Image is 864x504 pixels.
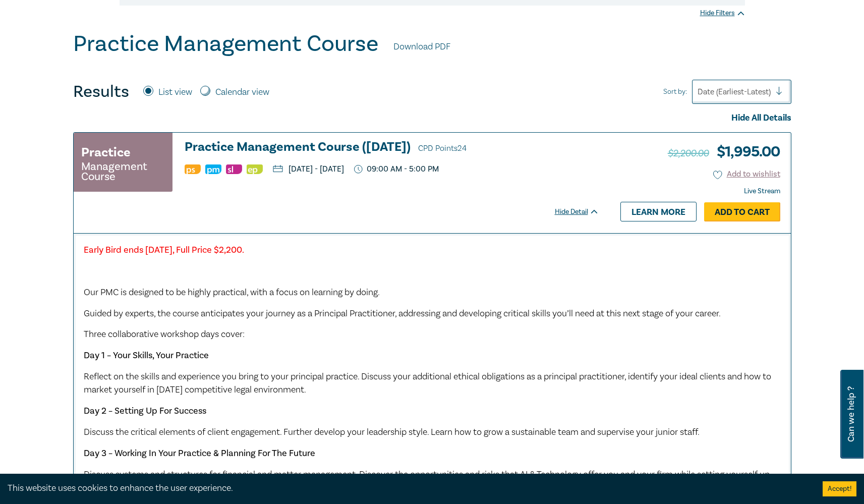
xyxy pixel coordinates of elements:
h3: Practice [81,143,131,161]
h3: $ 1,995.00 [668,140,780,163]
div: This website uses cookies to enhance the user experience. [8,482,808,495]
div: Hide All Details [73,111,791,125]
span: Discuss the critical elements of client engagement. Further develop your leadership style. Learn ... [84,426,700,438]
p: [DATE] - [DATE] [273,165,344,173]
span: CPD Points 24 [418,143,467,153]
p: 09:00 AM - 5:00 PM [354,164,439,174]
img: Ethics & Professional Responsibility [247,164,263,174]
div: Hide Filters [700,8,745,18]
button: Add to wishlist [713,169,780,180]
a: Learn more [620,202,697,221]
img: Substantive Law [226,164,242,174]
label: List view [158,86,192,99]
span: $2,200.00 [668,147,709,160]
strong: Early Bird ends [DATE], Full Price $2,200. [84,244,244,256]
small: Management Course [81,161,165,182]
h3: Practice Management Course ([DATE]) [185,140,599,155]
h1: Practice Management Course [73,31,378,57]
span: Guided by experts, the course anticipates your journey as a Principal Practitioner, addressing an... [84,308,721,319]
span: Discuss systems and structures for financial and matter management. Discover the opportunities an... [84,469,770,493]
img: Professional Skills [185,164,201,174]
span: Sort by: [663,86,687,97]
a: Download PDF [393,40,450,53]
span: Reflect on the skills and experience you bring to your principal practice. Discuss your additiona... [84,371,771,396]
a: Practice Management Course ([DATE]) CPD Points24 [185,140,599,155]
strong: Day 3 – Working In Your Practice & Planning For The Future [84,447,315,459]
strong: Live Stream [744,187,780,196]
div: Hide Detail [555,207,610,217]
span: Can we help ? [846,376,856,453]
input: Sort by [698,86,700,97]
strong: Day 2 – Setting Up For Success [84,405,206,417]
h4: Results [73,82,129,102]
span: Three collaborative workshop days cover: [84,328,245,340]
img: Practice Management & Business Skills [205,164,221,174]
button: Accept cookies [823,481,856,496]
a: Add to Cart [704,202,780,221]
span: Our PMC is designed to be highly practical, with a focus on learning by doing. [84,287,380,298]
label: Calendar view [215,86,269,99]
strong: Day 1 – Your Skills, Your Practice [84,350,209,361]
